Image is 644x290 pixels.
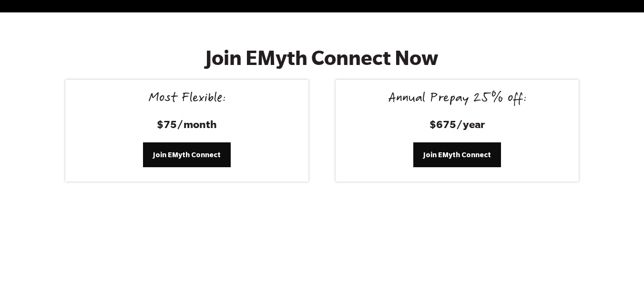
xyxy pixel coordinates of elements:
[347,91,567,107] div: Annual Prepay 25% off:
[153,150,221,160] span: Join EMyth Connect
[347,117,567,131] h3: $675/year
[143,142,231,167] a: Join EMyth Connect
[77,91,297,107] div: Most Flexible:
[596,244,644,290] iframe: Chat Widget
[413,142,501,167] a: Join EMyth Connect
[77,117,297,131] h3: $75/month
[126,46,518,69] h2: Join EMyth Connect Now
[423,150,491,160] span: Join EMyth Connect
